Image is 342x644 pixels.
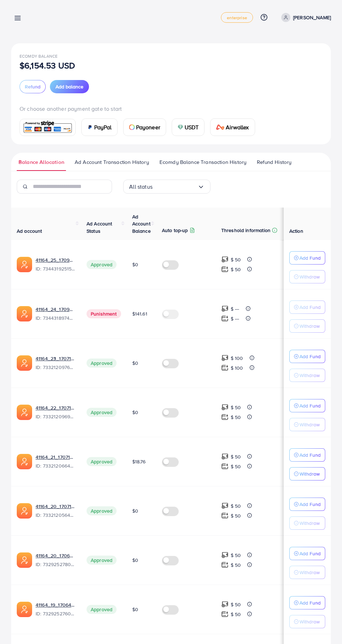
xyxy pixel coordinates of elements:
[221,315,229,322] img: top-up amount
[17,257,32,272] img: ic-ads-acc.e4c84228.svg
[226,123,249,131] span: Airwallex
[221,551,229,559] img: top-up amount
[221,305,229,312] img: top-up amount
[17,227,42,234] span: Ad account
[87,556,117,565] span: Approved
[25,83,40,90] span: Refund
[17,503,32,519] img: ic-ads-acc.e4c84228.svg
[36,404,75,411] a: 41164_22_1707142456408
[221,502,229,509] img: top-up amount
[299,254,321,262] p: Add Fund
[87,506,117,515] span: Approved
[289,270,325,283] button: Withdraw
[231,413,241,421] p: $ 50
[289,418,325,431] button: Withdraw
[312,613,337,639] iframe: Chat
[299,500,321,508] p: Add Fund
[227,15,247,20] span: enterprise
[81,118,118,136] a: cardPayPal
[221,226,270,234] p: Threshold information
[36,454,75,470] div: <span class='underline'>41164_21_1707142387585</span></br>7332120664427642882
[231,551,241,559] p: $ 50
[36,364,75,371] span: ID: 7332120976240689154
[17,405,32,420] img: ic-ads-acc.e4c84228.svg
[87,408,117,417] span: Approved
[289,596,325,609] button: Add Fund
[299,322,320,330] p: Withdraw
[231,600,241,609] p: $ 50
[231,364,243,372] p: $ 100
[289,516,325,530] button: Withdraw
[216,124,224,130] img: card
[257,158,291,166] span: Refund History
[36,552,75,559] a: 41164_20_1706474683598
[231,462,241,471] p: $ 50
[36,404,75,420] div: <span class='underline'>41164_22_1707142456408</span></br>7332120969684811778
[36,512,75,519] span: ID: 7332120564271874049
[221,364,229,371] img: top-up amount
[221,561,229,569] img: top-up amount
[132,360,138,367] span: $0
[153,181,198,192] input: Search for option
[289,227,303,234] span: Action
[123,118,166,136] a: cardPayoneer
[289,319,325,333] button: Withdraw
[20,61,75,70] p: $6,154.53 USD
[231,453,241,461] p: $ 50
[231,354,243,362] p: $ 100
[221,453,229,460] img: top-up amount
[20,104,322,113] p: Or choose another payment gate to start
[289,615,325,628] button: Withdraw
[36,355,75,371] div: <span class='underline'>41164_23_1707142475983</span></br>7332120976240689154
[221,256,229,263] img: top-up amount
[132,213,151,234] span: Ad Account Balance
[221,512,229,519] img: top-up amount
[18,158,64,166] span: Balance Allocation
[94,123,112,131] span: PayPal
[289,399,325,412] button: Add Fund
[278,13,331,22] a: [PERSON_NAME]
[231,265,241,274] p: $ 50
[221,12,253,23] a: enterprise
[36,314,75,321] span: ID: 7344318974215340033
[17,454,32,469] img: ic-ads-acc.e4c84228.svg
[36,503,75,510] a: 41164_20_1707142368069
[159,158,246,166] span: Ecomdy Balance Transaction History
[132,606,138,613] span: $0
[299,549,321,558] p: Add Fund
[129,124,135,130] img: card
[132,557,138,564] span: $0
[36,265,75,272] span: ID: 7344319251534069762
[36,601,75,608] a: 41164_19_1706474666940
[129,181,153,192] span: All status
[87,457,117,466] span: Approved
[299,420,320,429] p: Withdraw
[36,413,75,420] span: ID: 7332120969684811778
[221,463,229,470] img: top-up amount
[299,617,320,626] p: Withdraw
[87,309,121,318] span: Punishment
[299,568,320,577] p: Withdraw
[36,355,75,362] a: 41164_23_1707142475983
[162,226,188,234] p: Auto top-up
[136,123,160,131] span: Payoneer
[87,260,117,269] span: Approved
[22,120,73,135] img: card
[36,561,75,568] span: ID: 7329252780571557890
[36,462,75,469] span: ID: 7332120664427642882
[289,467,325,480] button: Withdraw
[17,552,32,568] img: ic-ads-acc.e4c84228.svg
[36,306,75,313] a: 41164_24_1709982576916
[87,605,117,614] span: Approved
[231,403,241,412] p: $ 50
[20,53,58,59] span: Ecomdy Balance
[221,601,229,608] img: top-up amount
[289,251,325,265] button: Add Fund
[36,601,75,617] div: <span class='underline'>41164_19_1706474666940</span></br>7329252760468127746
[185,123,199,131] span: USDT
[289,498,325,511] button: Add Fund
[20,119,76,136] a: card
[231,512,241,520] p: $ 50
[36,306,75,322] div: <span class='underline'>41164_24_1709982576916</span></br>7344318974215340033
[221,610,229,618] img: top-up amount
